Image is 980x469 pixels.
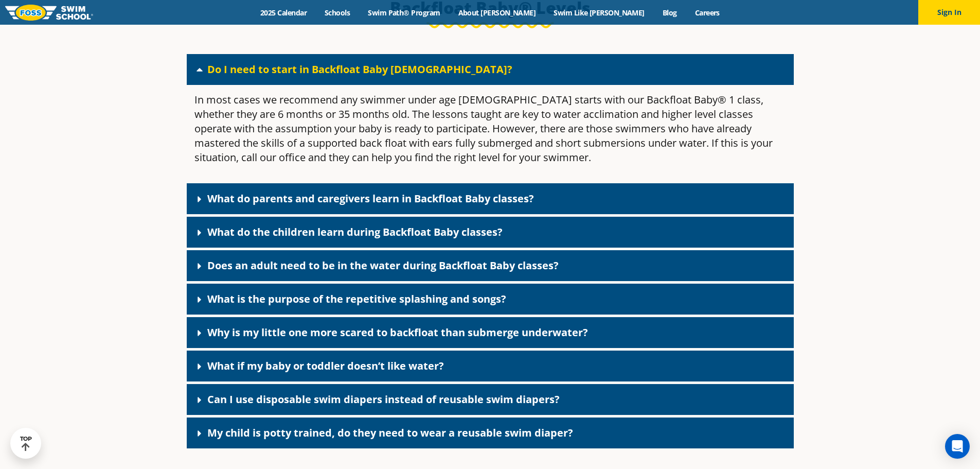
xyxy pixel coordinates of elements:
[945,434,970,459] div: Open Intercom Messenger
[207,392,560,406] a: Can I use disposable swim diapers instead of reusable swim diapers?
[207,325,588,339] a: Why is my little one more scared to backfloat than submerge underwater?
[207,258,559,272] a: Does an adult need to be in the water during Backfloat Baby classes?
[187,183,794,214] div: What do parents and caregivers learn in Backfloat Baby classes?
[194,93,786,165] p: In most cases we recommend any swimmer under age [DEMOGRAPHIC_DATA] starts with our Backfloat Bab...
[20,436,32,451] div: TOP
[207,225,503,239] a: What do the children learn during Backfloat Baby classes?
[207,359,444,373] a: What if my baby or toddler doesn’t like water?
[187,384,794,415] div: Can I use disposable swim diapers instead of reusable swim diapers?
[207,192,534,205] a: What do parents and caregivers learn in Backfloat Baby classes?
[359,8,449,18] a: Swim Path® Program
[316,8,359,18] a: Schools
[545,8,654,18] a: Swim Like [PERSON_NAME]
[207,62,512,76] a: Do I need to start in Backfloat Baby [DEMOGRAPHIC_DATA]?
[207,292,506,306] a: What is the purpose of the repetitive splashing and songs?
[187,284,794,315] div: What is the purpose of the repetitive splashing and songs?
[252,8,316,18] a: 2025 Calendar
[686,8,728,18] a: Careers
[187,317,794,348] div: Why is my little one more scared to backfloat than submerge underwater?
[187,250,794,281] div: Does an adult need to be in the water during Backfloat Baby classes?
[449,8,545,18] a: About [PERSON_NAME]
[187,54,794,85] div: Do I need to start in Backfloat Baby [DEMOGRAPHIC_DATA]?
[207,426,573,440] a: My child is potty trained, do they need to wear a reusable swim diaper?
[653,8,686,18] a: Blog
[187,351,794,381] div: What if my baby or toddler doesn’t like water?
[187,217,794,248] div: What do the children learn during Backfloat Baby classes?
[187,85,794,181] div: Do I need to start in Backfloat Baby [DEMOGRAPHIC_DATA]?
[5,5,93,21] img: FOSS Swim School Logo
[187,418,794,448] div: My child is potty trained, do they need to wear a reusable swim diaper?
